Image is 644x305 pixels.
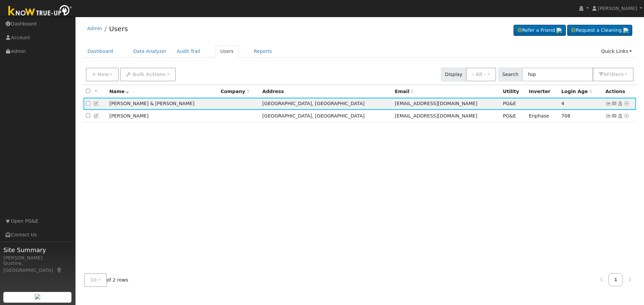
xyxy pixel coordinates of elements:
[94,101,100,106] a: Edit User
[556,28,562,33] img: retrieve
[3,245,72,254] span: Site Summary
[529,113,549,119] span: Enphase
[109,25,128,33] a: Users
[611,112,618,120] a: sinhpreet8@gmail.com
[605,113,611,119] a: Show Graph
[215,45,239,58] a: Users
[598,6,637,11] span: [PERSON_NAME]
[3,254,72,261] div: [PERSON_NAME]
[441,68,466,81] span: Display
[498,68,522,81] span: Search
[395,101,477,106] span: [EMAIL_ADDRESS][DOMAIN_NAME]
[593,68,634,81] button: 0Filters
[623,28,629,33] img: retrieve
[503,101,516,106] span: PG&E
[86,68,119,81] button: New
[87,26,102,31] a: Admin
[35,294,40,299] img: retrieve
[84,273,107,287] button: 10
[567,25,632,36] a: Request a Cleaning
[172,45,205,58] a: Audit Trail
[617,101,623,106] a: Login As
[132,72,166,77] span: Bulk Actions
[128,45,172,58] a: Data Analyzer
[503,113,516,119] span: PG&E
[90,277,97,283] span: 10
[56,268,62,273] a: Map
[5,4,75,19] img: Know True-Up
[605,101,611,106] a: Show Graph
[624,100,630,107] a: Other actions
[514,25,566,36] a: Refer a Friend
[260,98,392,110] td: [GEOGRAPHIC_DATA], [GEOGRAPHIC_DATA]
[561,101,565,106] span: 09/21/2025 2:51:25 PM
[262,88,390,95] div: Address
[503,88,524,95] div: Utility
[561,113,571,119] span: 10/18/2023 3:54:20 PM
[395,113,477,119] span: [EMAIL_ADDRESS][DOMAIN_NAME]
[120,68,175,81] button: Bulk Actions
[221,89,250,94] span: Company name
[94,113,100,119] a: Edit User
[605,88,634,95] div: Actions
[621,72,624,77] span: s
[3,260,72,274] div: Gustine, [GEOGRAPHIC_DATA]
[596,45,637,58] a: Quick Links
[608,273,623,286] a: 1
[529,88,557,95] div: Inverter
[611,100,618,107] a: bhupton@gmail.com
[109,89,129,94] span: Name
[395,89,414,94] span: Email
[83,45,118,58] a: Dashboard
[624,112,630,120] a: Other actions
[97,72,109,77] span: New
[107,98,218,110] td: [PERSON_NAME] & [PERSON_NAME]
[84,273,128,287] span: of 2 rows
[561,89,592,94] span: Days since last login
[249,45,277,58] a: Reports
[522,68,593,81] input: Search
[466,68,496,81] button: - All -
[617,113,623,119] a: Login As
[607,72,624,77] span: Filter
[260,110,392,122] td: [GEOGRAPHIC_DATA], [GEOGRAPHIC_DATA]
[107,110,218,122] td: [PERSON_NAME]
